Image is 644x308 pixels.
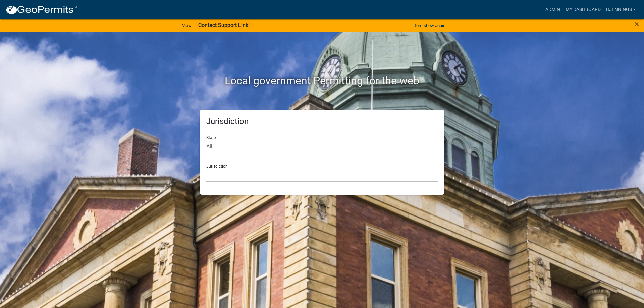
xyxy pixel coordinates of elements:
h5: Jurisdiction [206,117,438,126]
a: bjennings [603,3,639,16]
a: My Dashboard [563,3,603,16]
h2: Local government Permitting for the web [136,74,508,87]
a: Admin [543,3,563,16]
span: × [635,19,639,29]
a: View [179,20,194,31]
button: Close [635,20,639,28]
strong: Contact Support Link! [198,22,250,28]
button: Don't show again [411,20,448,31]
